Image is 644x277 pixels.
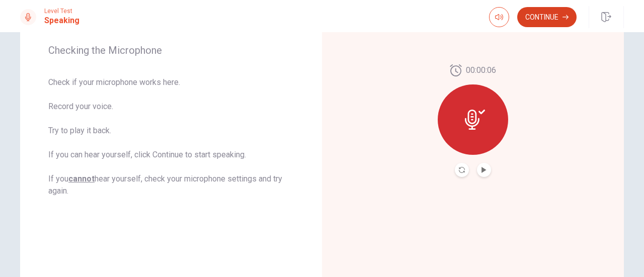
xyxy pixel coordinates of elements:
h1: Speaking [44,15,79,27]
span: Checking the Microphone [48,44,294,56]
button: Play Audio [477,163,491,177]
span: Level Test [44,8,79,15]
span: Check if your microphone works here. Record your voice. Try to play it back. If you can hear your... [48,76,294,197]
button: Continue [517,7,577,27]
u: cannot [68,174,95,183]
span: 00:00:06 [466,64,496,76]
button: Record Again [455,163,469,177]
